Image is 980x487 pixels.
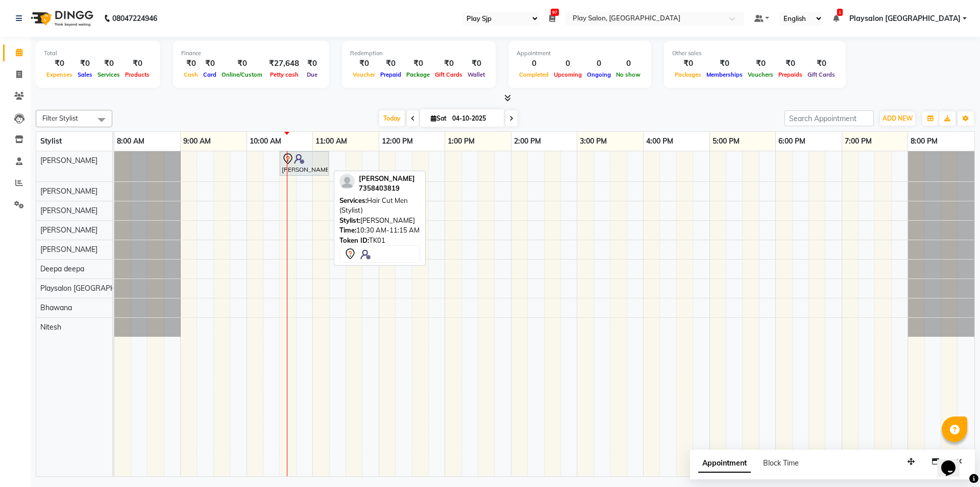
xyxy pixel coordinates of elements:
[776,71,805,78] span: Prepaids
[517,58,551,69] div: 0
[44,71,75,78] span: Expenses
[350,49,487,58] div: Redemption
[698,454,751,473] span: Appointment
[614,71,643,78] span: No show
[908,134,940,149] a: 8:00 PM
[40,225,97,235] span: [PERSON_NAME]
[849,13,961,24] span: Playsalon [GEOGRAPHIC_DATA]
[339,174,355,189] img: profile
[40,206,97,215] span: [PERSON_NAME]
[40,322,61,332] span: Nitesh
[776,134,808,149] a: 6:00 PM
[26,4,96,33] img: logo
[551,9,559,16] span: 97
[745,71,776,78] span: Vouchers
[303,58,321,69] div: ₹0
[122,58,152,69] div: ₹0
[937,446,970,477] iframe: chat widget
[201,71,219,78] span: Card
[281,153,328,174] div: [PERSON_NAME], TK01, 10:30 AM-11:15 AM, Hair Cut Men (Stylist)
[40,284,147,293] span: Playsalon [GEOGRAPHIC_DATA]
[833,14,839,23] a: 1
[763,458,799,468] span: Block Time
[672,49,838,58] div: Other sales
[339,226,356,234] span: Time:
[465,71,487,78] span: Wallet
[432,58,465,69] div: ₹0
[404,71,432,78] span: Package
[551,58,584,69] div: 0
[584,58,614,69] div: 0
[339,236,420,246] div: TK01
[40,264,84,273] span: Deepa deepa
[704,71,745,78] span: Memberships
[95,58,122,69] div: ₹0
[201,58,219,69] div: ₹0
[404,58,432,69] div: ₹0
[551,71,584,78] span: Upcoming
[40,136,62,146] span: Stylist
[339,236,369,244] span: Token ID:
[805,58,838,69] div: ₹0
[432,71,465,78] span: Gift Cards
[577,134,609,149] a: 3:00 PM
[449,111,500,126] input: 2025-10-04
[181,71,201,78] span: Cash
[267,71,301,78] span: Petty cash
[359,183,415,194] div: 7358403819
[805,71,838,78] span: Gift Cards
[511,134,544,149] a: 2:00 PM
[40,303,72,312] span: Bhawana
[75,71,95,78] span: Sales
[40,245,97,254] span: [PERSON_NAME]
[339,196,408,215] span: Hair Cut Men (Stylist)
[359,174,415,182] span: [PERSON_NAME]
[785,110,874,126] input: Search Appointment
[584,71,614,78] span: Ongoing
[75,58,95,69] div: ₹0
[378,58,404,69] div: ₹0
[517,71,551,78] span: Completed
[112,4,157,33] b: 08047224946
[313,134,350,149] a: 11:00 AM
[776,58,805,69] div: ₹0
[181,49,321,58] div: Finance
[614,58,643,69] div: 0
[880,111,915,126] button: ADD NEW
[672,71,704,78] span: Packages
[42,114,78,122] span: Filter Stylist
[672,58,704,69] div: ₹0
[114,134,147,149] a: 8:00 AM
[465,58,487,69] div: ₹0
[379,110,405,126] span: Today
[842,134,874,149] a: 7:00 PM
[122,71,152,78] span: Products
[181,134,213,149] a: 9:00 AM
[95,71,122,78] span: Services
[339,196,367,204] span: Services:
[704,58,745,69] div: ₹0
[745,58,776,69] div: ₹0
[378,71,404,78] span: Prepaid
[44,49,152,58] div: Total
[339,216,420,226] div: [PERSON_NAME]
[350,58,378,69] div: ₹0
[181,58,201,69] div: ₹0
[304,71,320,78] span: Due
[219,58,265,69] div: ₹0
[428,114,449,122] span: Sat
[837,9,843,16] span: 1
[265,58,303,69] div: ₹27,648
[219,71,265,78] span: Online/Custom
[40,156,97,165] span: [PERSON_NAME]
[549,14,555,23] a: 97
[445,134,477,149] a: 1:00 PM
[883,114,913,122] span: ADD NEW
[517,49,643,58] div: Appointment
[644,134,676,149] a: 4:00 PM
[379,134,415,149] a: 12:00 PM
[710,134,742,149] a: 5:00 PM
[40,187,97,196] span: [PERSON_NAME]
[350,71,378,78] span: Voucher
[247,134,284,149] a: 10:00 AM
